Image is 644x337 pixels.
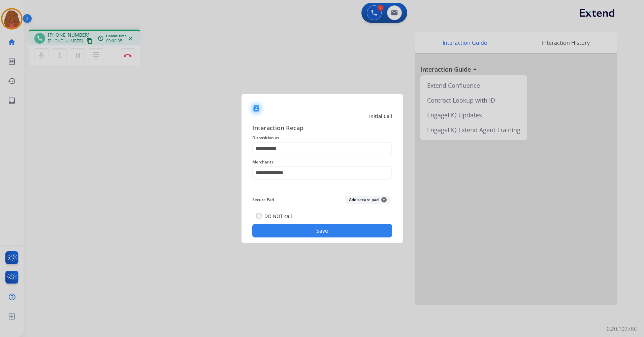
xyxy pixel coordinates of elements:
[252,134,392,142] span: Disposition as
[264,213,292,220] label: DO NOT call
[381,197,387,202] span: +
[252,196,274,204] span: Secure Pad
[252,158,392,166] span: Merchants
[345,196,391,204] button: Add secure pad+
[252,123,392,134] span: Interaction Recap
[248,101,264,117] img: contactIcon
[607,325,637,333] p: 0.20.1027RC
[252,224,392,237] button: Save
[369,113,392,120] span: Initial Call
